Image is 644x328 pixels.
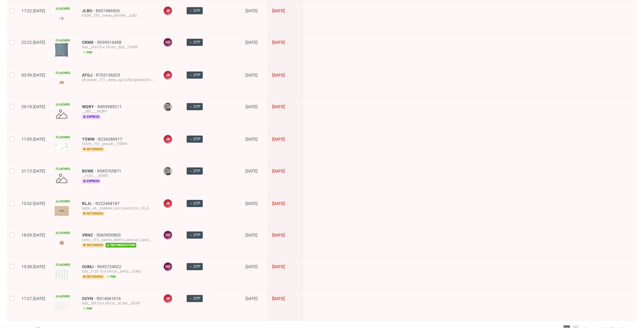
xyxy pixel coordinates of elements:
[96,73,121,77] a: R703156025
[164,7,172,15] figcaption: JK
[55,301,69,311] img: version_two_editor_design
[82,301,154,306] div: bds__t59-25-x-38-cm__le_bec__SUYN
[82,306,93,311] span: pim
[164,135,172,143] figcaption: JK
[272,264,285,269] span: [DATE]
[55,43,69,57] img: version_two_editor_design
[272,8,285,13] span: [DATE]
[82,296,97,301] a: SUYN
[164,38,172,46] figcaption: HD
[55,294,71,299] span: Locked
[189,168,200,174] span: → DTP
[55,269,69,279] img: version_two_editor_design
[189,201,200,206] span: → DTP
[96,8,121,13] span: R037486926
[164,231,172,239] figcaption: HD
[82,173,154,178] div: __t120____BOWE
[82,104,97,109] a: WQRY
[82,233,97,237] a: VRNZ
[21,8,45,13] span: 17:22 [DATE]
[272,104,285,109] span: [DATE]
[95,201,121,206] a: R222468187
[21,137,45,142] span: 11:05 [DATE]
[82,77,154,82] div: ph-zapier__f71__testa_ug_haftungsbeschrankt__ATGJ
[21,104,45,109] span: 20:19 [DATE]
[55,38,71,43] span: Locked
[55,102,71,107] span: Locked
[55,6,71,11] span: Locked
[55,171,69,186] img: no_design.png
[55,199,71,204] span: Locked
[164,102,172,111] img: Krystian Gaza
[82,137,98,142] a: TSWW
[97,264,123,269] a: R692724022
[21,296,45,301] span: 17:27 [DATE]
[272,296,285,301] span: [DATE]
[189,136,200,142] span: → DTP
[82,274,104,279] span: returning
[82,13,154,18] div: EGDK__f56__neveu_jennifer__JLBU
[82,109,154,114] div: __y80____WQRY
[245,40,258,45] span: [DATE]
[97,296,122,301] a: R014061016
[189,40,200,45] span: → DTP
[189,296,200,301] span: → DTP
[272,169,285,173] span: [DATE]
[98,137,123,142] a: R234286917
[55,135,71,140] span: Locked
[55,71,71,75] span: Locked
[21,264,45,269] span: 15:30 [DATE]
[272,137,285,142] span: [DATE]
[189,72,200,78] span: → DTP
[82,45,154,49] div: bds__y60-25-x-35-cm__filip__CKMX
[164,167,172,175] img: Krystian Gaza
[82,206,154,211] div: egdk__a6__bakkerij_van_hoorick_bv__KLJL
[55,78,69,86] img: version_two_editor_design
[82,269,154,274] div: bds__t120-70-x-50-cm__berto__OUMJ
[55,239,69,247] img: version_two_editor_design
[82,201,95,206] a: KLJL
[82,147,104,152] span: returning
[245,169,258,173] span: [DATE]
[82,243,104,248] span: returning
[21,73,45,77] span: 03:59 [DATE]
[245,137,258,142] span: [DATE]
[245,104,258,109] span: [DATE]
[55,206,69,216] img: version_two_editor_design
[97,104,123,109] span: R493989211
[82,8,96,13] a: JLBU
[272,40,285,45] span: [DATE]
[55,167,71,171] span: Locked
[245,233,258,237] span: [DATE]
[82,211,104,216] span: returning
[245,8,258,13] span: [DATE]
[97,233,122,237] a: R065950803
[21,233,45,237] span: 18:05 [DATE]
[97,169,123,173] a: R545765871
[245,264,258,269] span: [DATE]
[82,142,154,146] div: EGDK__f52__preuilh__TSWW
[97,40,123,45] a: R039516458
[55,262,71,267] span: Locked
[55,14,69,22] img: version_two_editor_design.png
[164,71,172,79] figcaption: JK
[82,40,97,45] span: CKMX
[106,274,117,279] span: pim
[189,8,200,13] span: → DTP
[189,264,200,269] span: → DTP
[82,73,96,77] a: ATGJ
[164,199,172,208] figcaption: JK
[55,107,69,121] img: no_design.png
[21,169,45,173] span: 21:12 [DATE]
